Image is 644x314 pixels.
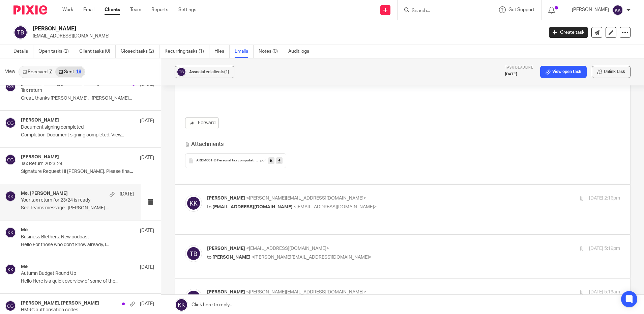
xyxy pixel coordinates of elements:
[120,191,134,198] p: [DATE]
[13,45,33,58] a: Details
[105,6,120,13] a: Clients
[207,290,245,294] span: [PERSON_NAME]
[207,205,211,209] span: to
[572,6,609,13] p: [PERSON_NAME]
[176,67,186,77] img: svg%3E
[5,300,16,311] img: svg%3E
[185,289,202,306] img: svg%3E
[5,227,16,238] img: svg%3E
[21,205,134,211] p: See Teams message [PERSON_NAME] ...
[21,300,99,306] h4: [PERSON_NAME], [PERSON_NAME]
[21,125,127,130] p: Document signing completed
[540,66,587,78] a: View open task
[7,21,67,29] span: [PERSON_NAME]
[260,159,266,163] span: .pdf
[505,72,533,77] p: [DATE]
[140,227,154,234] p: [DATE]
[21,271,127,277] p: Autumn Budget Round Up
[235,45,254,58] a: Emails
[252,255,372,260] span: <[PERSON_NAME][EMAIL_ADDRESS][DOMAIN_NAME]>
[38,45,74,58] a: Open tasks (2)
[21,96,154,101] p: Great, thanks [PERSON_NAME]. [PERSON_NAME]...
[121,45,159,58] a: Closed tasks (2)
[13,5,47,15] img: Pixie
[246,196,366,201] span: <[PERSON_NAME][EMAIL_ADDRESS][DOMAIN_NAME]>
[87,207,205,212] a: [PERSON_NAME][EMAIL_ADDRESS][DOMAIN_NAME]
[5,154,16,165] img: svg%3E
[207,255,211,260] span: to
[259,45,283,58] a: Notes (0)
[83,6,94,13] a: Email
[151,6,168,13] a: Reports
[7,57,120,62] a: [PERSON_NAME][EMAIL_ADDRESS][DOMAIN_NAME]
[246,246,329,251] span: <[EMAIL_ADDRESS][DOMAIN_NAME]>
[212,255,251,260] span: [PERSON_NAME]
[505,66,533,69] span: Task deadline
[7,35,23,40] span: Director
[19,67,55,77] a: Received7
[411,8,472,14] input: Search
[224,70,229,74] span: (1)
[130,6,141,13] a: Team
[79,45,116,58] a: Client tasks (0)
[200,79,210,89] img: yOX5ZKKro1cHhz8hYBYzHZL_1br0VLtYoEizenO9rBDo2E6EVK9hzazQgn3tQdyAnm_pRkSOlDcISXhvLd3UppL8mludSQm8-...
[21,154,59,160] h4: [PERSON_NAME]
[185,140,224,148] h3: Attachments
[21,88,127,94] p: Tax return
[49,70,52,74] div: 7
[21,227,28,233] h4: Me
[13,25,28,40] img: svg%3E
[178,6,196,13] a: Settings
[5,68,15,75] span: View
[140,300,154,307] p: [DATE]
[21,132,154,138] p: Completion Document signing completed. View...
[612,5,623,16] img: svg%3E
[21,242,154,248] p: Hello For those who don't know already, I...
[207,196,245,201] span: [PERSON_NAME]
[549,27,588,38] a: Create task
[21,169,154,175] p: Signature Request Hi [PERSON_NAME], Please fina...
[214,45,230,58] a: Files
[55,67,84,77] a: Sent18
[5,81,16,92] img: svg%3E
[21,117,59,123] h4: [PERSON_NAME]
[185,153,286,168] button: ARDM001-2-Personal tax computation-MASTER-20241115.pdf
[508,7,534,12] span: Get Support
[592,66,631,78] button: Unlink task
[185,195,202,212] img: svg%3E
[589,245,620,252] p: [DATE] 5:19pm
[185,117,219,129] a: Forward
[175,66,234,78] button: Associated clients(1)
[196,159,260,163] span: ARDM001-2-Personal tax computation-MASTER-20241115
[33,33,539,40] p: [EMAIL_ADDRESS][DOMAIN_NAME]
[7,52,43,57] a: [DOMAIN_NAME]
[21,279,154,284] p: Hello Here is a quick overview of some of the...
[3,76,54,93] img: y0KUmz9k5jUPxIqgTyflSj20PUADFfFJBHOfrLROEhtMdlDFLfZ5hIR2Bg1tSLZrv50YXiD68rn1WNGe-RKwFZXGGmqF3PblZ...
[589,289,620,296] p: [DATE] 5:19am
[21,307,127,313] p: HMRC authorisation codes
[5,191,16,202] img: svg%3E
[33,25,438,32] h2: [PERSON_NAME]
[212,205,293,209] span: [EMAIL_ADDRESS][DOMAIN_NAME]
[190,79,200,89] img: i8TSLCfWbgeP8D3J4r_qNTP8Ak24-QLTnfUzFCt50TYW6z7GDtxzqR4k35w7zsfg9K4TTXzNY3IWxnXhCtYOucPLlvhS-yn2C...
[207,246,245,251] span: [PERSON_NAME]
[288,45,314,58] a: Audit logs
[589,195,620,202] p: [DATE] 2:16pm
[180,79,190,89] img: 19mRDTg65JD7aev8avrFTSBjYoEZC1coltfD2eA4U3bv7cCNwUD-LxccXhgIo012QJJAeBaOgSlJ05Mcu0pP91GGHpCRLAYMc...
[189,70,229,74] span: Associated clients
[127,34,217,55] img: 9k=
[21,191,68,197] h4: Me, [PERSON_NAME]
[294,205,377,209] span: <[EMAIL_ADDRESS][DOMAIN_NAME]>
[140,117,154,124] p: [DATE]
[5,117,16,128] img: svg%3E
[21,234,127,240] p: Business Blethers: New podcast
[5,264,16,275] img: svg%3E
[21,161,127,167] p: Tax Return 2023-24
[140,154,154,161] p: [DATE]
[165,45,209,58] a: Recurring tasks (1)
[140,264,154,271] p: [DATE]
[21,198,111,203] p: Your tax return for 23/24 is ready
[62,6,73,13] a: Work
